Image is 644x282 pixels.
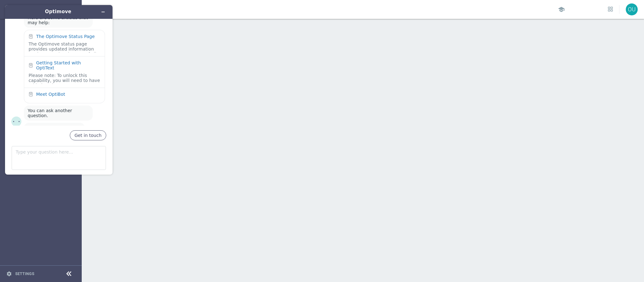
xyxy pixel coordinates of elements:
[70,130,106,140] button: Get in touch
[98,8,108,16] button: Minimize widget
[29,73,100,84] div: Please note: To unlock this capability, you will need to have added OptiText to your Optimove pac...
[36,34,95,39] div: The Optimove Status Page
[558,6,565,13] span: school
[28,15,89,25] span: Here are some articles that may help:
[36,92,65,97] div: Meet OptiBot
[626,3,638,15] div: OU
[29,41,100,52] div: The Optimove status page provides updated information on the operational status of all Optimove s...
[24,57,105,88] div: Getting Started with OptiTextPlease note: To unlock this capability, you will need to have added ...
[24,88,105,103] div: Meet OptiBot
[6,271,12,277] i: settings
[28,108,74,118] span: You can ask another question.
[15,272,34,276] a: Settings
[24,30,105,56] div: The Optimove Status PageThe Optimove status page provides updated information on the operational ...
[28,125,81,130] span: Or you can get in touch.
[36,60,100,70] div: Getting Started with OptiText
[27,8,89,15] h1: Optimove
